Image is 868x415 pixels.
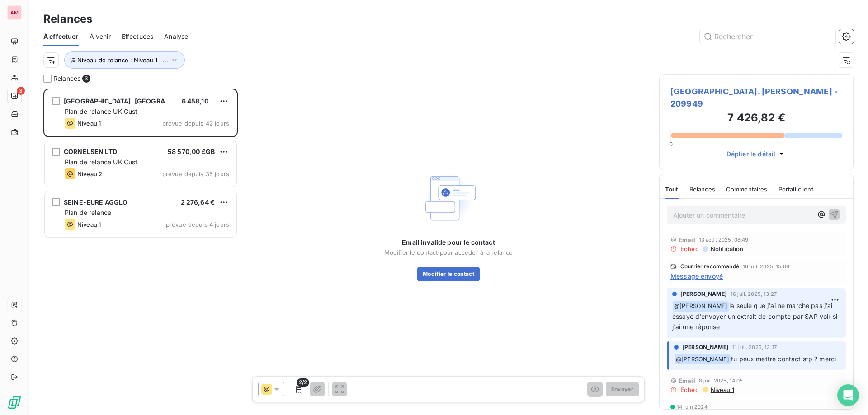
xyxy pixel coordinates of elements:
[65,209,111,216] span: Plan de relance
[122,32,154,41] span: Effectuées
[43,89,238,415] div: grid
[837,384,859,406] div: Open Intercom Messenger
[417,267,480,281] button: Modifier le contact
[606,382,639,396] button: Envoyer
[162,120,229,127] span: prévue depuis 42 jours
[724,149,789,159] button: Déplier le détail
[43,11,92,27] h3: Relances
[731,355,836,363] span: tu peux mettre contact stp ? merci
[162,170,229,177] span: prévue depuis 35 jours
[669,140,673,148] span: 0
[731,291,777,297] span: 16 juil. 2025, 13:27
[168,148,215,155] span: 58 570,00 £GB
[670,271,723,281] span: Message envoyé
[181,198,215,206] span: 2 276,64 €
[778,186,813,193] span: Portail client
[43,32,79,41] span: À effectuer
[166,221,229,228] span: prévue depuis 4 jours
[672,302,839,331] span: la seule que j'ai ne marche pas j'ai essayé d'envoyer un extrait de compte par SAP voir si j'ai u...
[7,89,21,103] a: 3
[665,186,679,193] span: Tout
[673,301,729,312] span: @ [PERSON_NAME]
[679,236,695,243] span: Email
[699,237,749,242] span: 13 août 2025, 08:49
[77,170,102,177] span: Niveau 2
[710,386,734,393] span: Niveau 1
[77,221,101,228] span: Niveau 1
[726,186,768,193] span: Commentaires
[420,169,477,227] img: Empty state
[680,245,699,252] span: Echec
[675,354,731,365] span: @ [PERSON_NAME]
[64,51,185,69] button: Niveau de relance : Niveau 1 , ...
[297,378,309,387] span: 2/2
[64,148,117,155] span: CORNELSEN LTD
[7,5,22,20] div: AM
[677,404,708,410] span: 14 juin 2024
[402,238,495,247] span: Email invalide pour le contact
[384,249,513,256] span: Modifier le contact pour accéder à la relance
[726,149,776,159] span: Déplier le détail
[689,186,715,193] span: Relances
[164,32,188,41] span: Analyse
[670,110,842,128] h3: 7 426,82 €
[64,198,127,206] span: SEINE-EURE AGGLO
[670,85,842,110] span: [GEOGRAPHIC_DATA]. [PERSON_NAME] - 209949
[680,290,727,298] span: [PERSON_NAME]
[682,343,729,351] span: [PERSON_NAME]
[17,87,25,95] span: 3
[680,264,739,269] span: Courrier recommandé
[679,377,695,384] span: Email
[90,32,111,41] span: À venir
[53,74,80,83] span: Relances
[680,386,699,393] span: Echec
[743,264,789,269] span: 16 juil. 2025, 15:06
[65,158,137,166] span: Plan de relance UK Cust
[732,345,777,350] span: 11 juil. 2025, 13:17
[699,378,743,383] span: 8 juil. 2025, 14:05
[7,395,22,410] img: Logo LeanPay
[64,97,202,105] span: [GEOGRAPHIC_DATA]. [GEOGRAPHIC_DATA]
[82,75,90,83] span: 3
[700,29,835,44] input: Rechercher
[710,245,744,252] span: Notification
[182,97,223,105] span: 6 458,10 £GB
[77,120,101,127] span: Niveau 1
[65,107,137,115] span: Plan de relance UK Cust
[77,56,168,64] span: Niveau de relance : Niveau 1 , ...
